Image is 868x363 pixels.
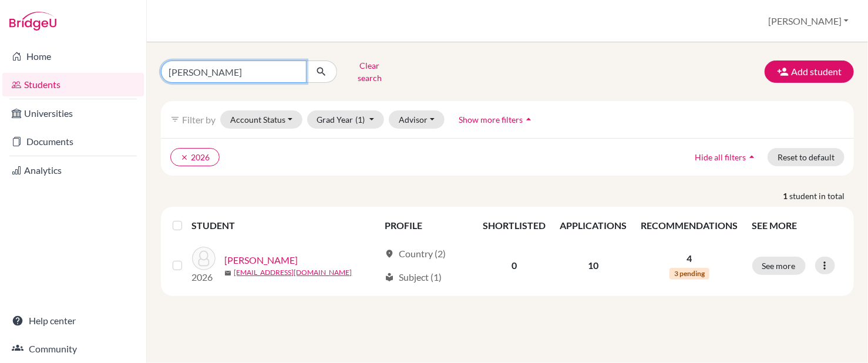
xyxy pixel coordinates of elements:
a: [EMAIL_ADDRESS][DOMAIN_NAME] [234,267,352,278]
button: Clear search [337,56,402,87]
td: 0 [476,240,553,291]
span: (1) [356,115,365,125]
th: RECOMMENDATIONS [634,211,745,240]
button: Reset to default [768,148,845,166]
span: Hide all filters [695,152,746,162]
span: Show more filters [459,115,523,125]
button: clear2026 [170,148,220,166]
a: Home [2,45,144,68]
button: Add student [765,60,854,83]
a: [PERSON_NAME] [225,253,298,267]
button: Advisor [389,110,445,129]
img: Bridge-U [9,12,56,31]
button: [PERSON_NAME] [763,10,854,32]
a: Analytics [2,159,144,182]
th: APPLICATIONS [553,211,634,240]
i: clear [180,153,189,162]
th: SHORTLISTED [476,211,553,240]
th: PROFILE [378,211,476,240]
th: SEE MORE [745,211,849,240]
a: Documents [2,130,144,153]
span: mail [225,270,232,277]
div: Country (2) [385,247,446,261]
div: Subject (1) [385,270,442,284]
button: Grad Year(1) [307,110,385,129]
i: arrow_drop_up [523,113,535,125]
a: Students [2,73,144,96]
button: Hide all filtersarrow_drop_up [685,148,768,166]
button: See more [752,257,806,275]
span: student in total [789,190,854,202]
p: 2026 [192,270,216,284]
td: 10 [553,240,634,291]
i: filter_list [170,115,180,124]
a: Help center [2,309,144,332]
span: location_on [385,249,394,258]
button: Show more filtersarrow_drop_up [449,110,545,129]
button: Account Status [220,110,302,129]
img: Brown, Kate [192,247,216,270]
span: 3 pending [669,268,709,280]
span: Filter by [182,114,216,125]
th: STUDENT [192,211,378,240]
input: Find student by name... [161,60,307,83]
i: arrow_drop_up [746,151,758,163]
a: Universities [2,102,144,125]
span: local_library [385,273,394,282]
a: Community [2,337,144,361]
strong: 1 [783,190,789,202]
p: 4 [641,251,738,265]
